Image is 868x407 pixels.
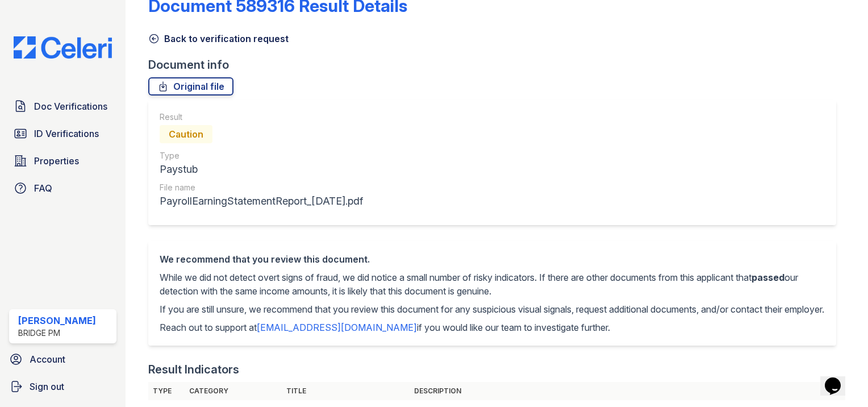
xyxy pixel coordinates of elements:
[9,95,116,118] a: Doc Verifications
[820,362,857,396] iframe: chat widget
[34,99,107,113] span: Doc Verifications
[148,57,845,73] div: Document info
[160,111,363,123] div: Result
[5,36,121,59] img: CE_Logo_Blue-a8612792a0a2168367f1c8372b55b34899dd931a85d93a1a3d3e32e68fde9ad4.png
[160,321,825,334] p: Reach out to support at if you would like our team to investigate further.
[34,154,79,168] span: Properties
[160,125,212,143] div: Caution
[30,380,64,393] span: Sign out
[34,127,99,140] span: ID Verifications
[160,252,825,266] div: We recommend that you review this document.
[282,382,410,400] th: Title
[752,272,784,283] span: passed
[18,314,96,327] div: [PERSON_NAME]
[18,327,96,339] div: Bridge PM
[9,177,116,200] a: FAQ
[160,182,363,193] div: File name
[5,375,121,398] a: Sign out
[148,77,233,95] a: Original file
[185,382,282,400] th: Category
[160,271,825,298] p: While we did not detect overt signs of fraud, we did notice a small number of risky indicators. I...
[257,322,417,333] a: [EMAIL_ADDRESS][DOMAIN_NAME]
[34,181,52,195] span: FAQ
[160,150,363,161] div: Type
[410,382,845,400] th: Description
[148,382,185,400] th: Type
[160,161,363,177] div: Paystub
[30,352,65,366] span: Account
[9,149,116,172] a: Properties
[148,32,289,45] a: Back to verification request
[5,348,121,371] a: Account
[148,362,239,377] div: Result Indicators
[160,302,825,316] p: If you are still unsure, we recommend that you review this document for any suspicious visual sig...
[160,193,363,209] div: PayrollEarningStatementReport_[DATE].pdf
[9,122,116,145] a: ID Verifications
